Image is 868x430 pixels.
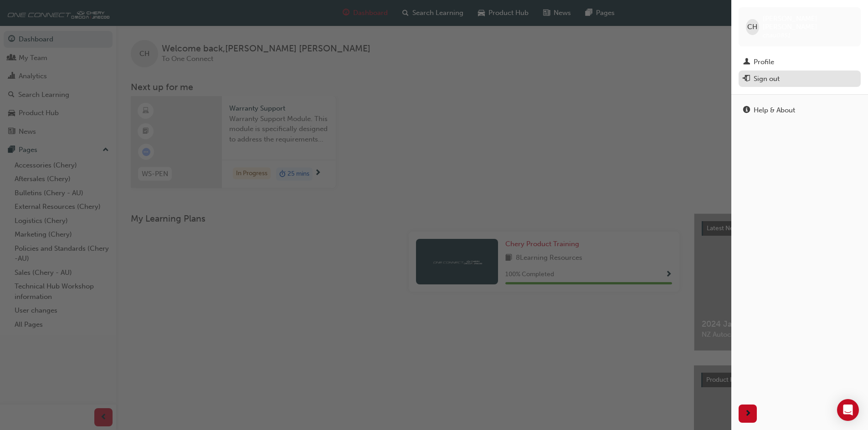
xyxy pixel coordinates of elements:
span: chau0851 [763,31,791,39]
button: Sign out [739,71,861,87]
span: CH [747,22,757,32]
div: Sign out [754,74,780,84]
span: [PERSON_NAME] [PERSON_NAME] [763,15,853,31]
a: Help & About [739,102,861,119]
a: Profile [739,54,861,71]
span: exit-icon [743,75,750,83]
div: Help & About [754,105,795,116]
span: next-icon [745,408,751,420]
div: Profile [754,57,774,67]
span: man-icon [743,58,750,66]
div: Open Intercom Messenger [837,399,859,421]
span: info-icon [743,106,750,115]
